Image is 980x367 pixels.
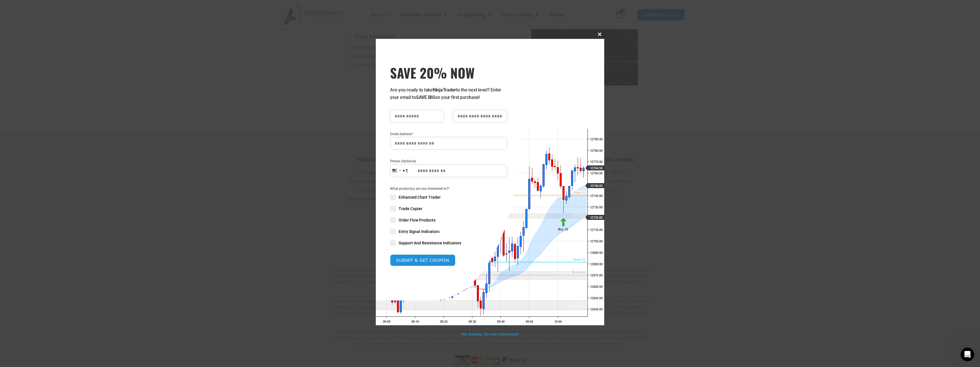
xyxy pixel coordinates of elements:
[461,331,518,337] a: No thanks, I’m not interested!
[390,186,507,192] span: What product(s) are you interested in?
[399,240,461,246] span: Support And Resistance Indicators
[390,217,507,223] label: Order Flow Products
[390,240,507,246] label: Support And Resistance Indicators
[390,206,507,212] label: Trade Copier
[399,194,441,200] span: Enhanced Chart Trader
[399,206,422,212] span: Trade Copier
[390,164,408,177] button: Selected country
[390,194,507,200] label: Enhanced Chart Trader
[390,65,507,81] span: SAVE 20% NOW
[416,95,435,100] strong: SAVE BIG
[390,254,455,266] button: SUBMIT & GET COUPON
[390,131,507,137] label: Email Address
[390,86,507,101] p: Are you ready to take to the next level? Enter your email to on your first purchase!
[390,158,507,164] label: Phone (Optional)
[961,348,974,361] iframe: Intercom live chat
[433,87,456,93] strong: NinjaTrader
[390,229,507,234] label: Entry Signal Indicators
[399,229,439,234] span: Entry Signal Indicators
[403,167,408,175] div: +1
[399,217,435,223] span: Order Flow Products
